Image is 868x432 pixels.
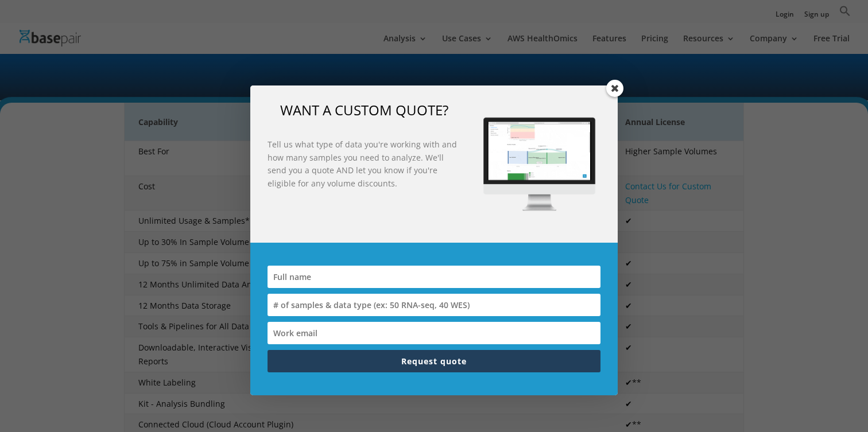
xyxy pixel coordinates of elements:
span: Request quote [401,356,467,367]
span: WANT A CUSTOM QUOTE? [280,100,448,119]
input: Work email [268,322,600,344]
button: Request quote [268,350,600,372]
strong: Tell us what type of data you're working with and how many samples you need to analyze. We'll sen... [268,139,457,188]
input: # of samples & data type (ex: 50 RNA-seq, 40 WES) [268,294,600,316]
input: Full name [268,266,600,288]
